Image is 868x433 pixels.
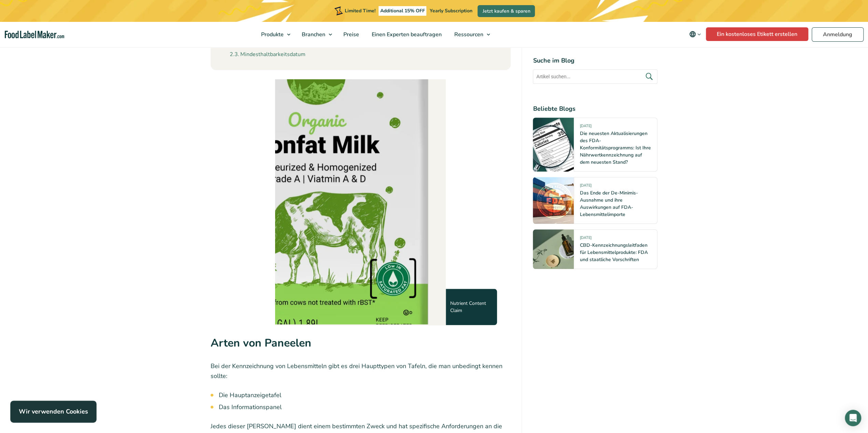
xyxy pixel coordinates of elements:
[296,22,336,47] a: Branchen
[370,31,442,38] span: Einen Experten beauftragen
[580,235,591,243] span: [DATE]
[300,31,326,38] span: Branchen
[580,130,651,165] a: Die neuesten Aktualisierungen des FDA-Konformitätsprogramms: Ist Ihre Nährwertkennzeichnung auf d...
[580,242,648,263] a: CBD-Kennzeichnungsleitfaden für Lebensmittelprodukte: FDA und staatliche Vorschriften
[533,69,657,84] input: Artikel suchen...
[446,289,497,325] div: Nutrient Content Claim
[19,407,88,416] strong: Wir verwenden Cookies
[684,27,706,41] button: Change language
[379,6,427,16] span: Additional 15% OFF
[219,391,511,400] li: Die Hauptanzeigetafel
[255,22,294,47] a: Produkte
[452,31,484,38] span: Ressourcen
[580,123,591,131] span: [DATE]
[429,8,472,14] span: Yearly Subscription
[345,8,375,14] span: Limited Time!
[812,27,864,42] a: Anmeldung
[845,410,861,426] div: Open Intercom Messenger
[341,31,360,38] span: Preise
[366,22,446,47] a: Einen Experten beauftragen
[259,31,284,38] span: Produkte
[533,104,657,113] h4: Beliebte Blogs
[478,5,535,17] a: Jetzt kaufen & sparen
[448,22,494,47] a: Ressourcen
[580,190,638,218] a: Das Ende der De-Minimis-Ausnahme und ihre Auswirkungen auf FDA-Lebensmittelimporte
[580,183,591,191] span: [DATE]
[533,56,657,65] h4: Suche im Blog
[211,361,511,381] p: Bei der Kennzeichnung von Lebensmitteln gibt es drei Haupttypen von Tafeln, die man unbedingt ken...
[211,336,311,350] strong: Arten von Paneelen
[219,403,511,412] li: Das Informationspanel
[5,31,64,39] a: Food Label Maker homepage
[337,22,364,47] a: Preise
[706,27,808,41] a: Ein kostenloses Etikett erstellen
[230,50,305,59] a: Mindesthaltbarkeitsdatum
